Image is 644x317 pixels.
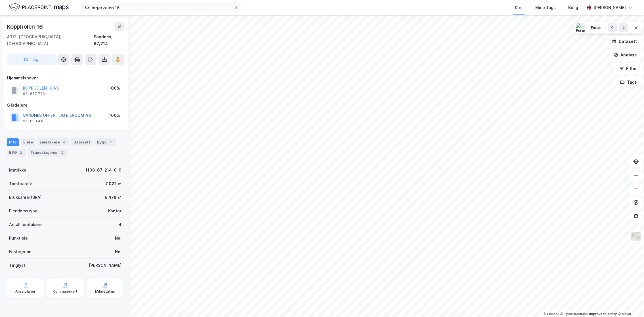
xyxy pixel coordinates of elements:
input: Søk på adresse, matrikkel, gårdeiere, leietakere eller personer [89,3,234,12]
div: Kart [515,4,523,11]
button: Forus [587,23,605,32]
div: Eiere [21,138,35,146]
div: 1108-67-214-0-0 [85,167,121,174]
div: Punktleie [9,235,28,242]
div: 12 [59,150,65,155]
div: [PERSON_NAME] [593,4,626,11]
div: 2 [18,150,24,155]
div: 4313, [GEOGRAPHIC_DATA], [GEOGRAPHIC_DATA] [7,33,94,47]
div: 921 893 418 [23,119,45,123]
div: Nei [115,235,121,242]
div: 7 022 ㎡ [105,180,121,187]
div: 9 478 ㎡ [105,194,121,201]
button: Datasett [607,36,642,47]
div: Sandnes, 67/214 [94,33,124,47]
div: 921 657 773 [23,92,45,96]
div: Info [7,138,19,146]
div: Festegrunn [9,248,31,255]
div: Transaksjoner [28,149,67,157]
img: logo.f888ab2527a4732fd821a326f86c7f29.svg [9,3,69,12]
div: 100% [109,85,120,92]
div: Koppholen 16 [7,22,44,31]
div: Eiendomstype [9,208,37,214]
div: Bygg [95,138,116,146]
div: Mine Tags [535,4,556,11]
div: Kommunekart [53,289,77,294]
a: Mapbox [544,312,559,316]
div: Kontor [108,208,121,214]
div: Gårdeiere [7,102,123,109]
div: Bruksareal (BRA) [9,194,42,201]
div: Matrikkel [9,167,28,174]
a: Improve this map [589,312,617,316]
div: Hjemmelshaver [7,75,123,81]
button: Tags [615,77,642,88]
div: Kontrollprogram for chat [616,290,644,317]
div: Arealplaner [15,289,35,294]
div: 4 [61,140,67,145]
div: Tomteareal [9,180,32,187]
div: Miljøstatus [95,289,115,294]
div: Bolig [568,4,578,11]
div: Forus [591,26,601,30]
div: Antall leietakere [9,221,42,228]
div: [PERSON_NAME] [89,262,121,269]
div: 1 [108,140,114,145]
div: Datasett [71,138,93,146]
div: 4 [119,221,121,228]
a: OpenStreetMap [560,312,588,316]
img: Forus [576,23,585,32]
button: Filter [614,63,642,74]
img: Z [631,231,641,242]
div: Leietakere [37,138,69,146]
div: Tinglyst [9,262,25,269]
button: Analyse [609,49,642,61]
button: Tag [7,54,56,65]
div: ESG [7,149,26,157]
div: Nei [115,248,121,255]
iframe: Chat Widget [616,290,644,317]
div: 100% [109,112,120,119]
